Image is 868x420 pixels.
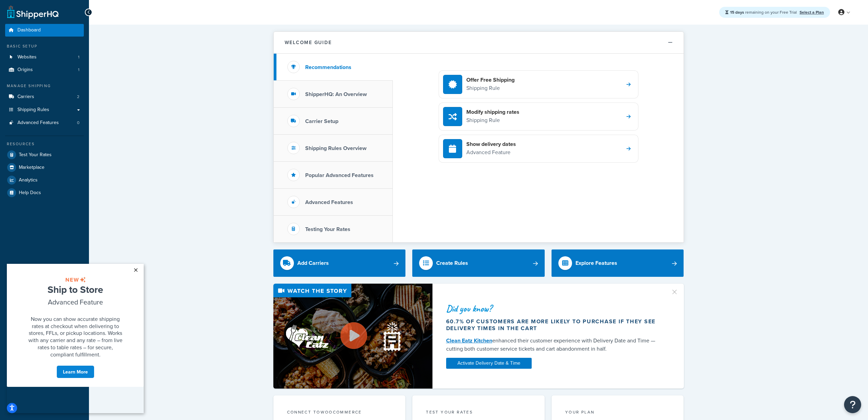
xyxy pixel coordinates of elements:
h3: Popular Advanced Features [305,172,374,178]
a: Origins1 [5,64,84,76]
h3: ShipperHQ: An Overview [305,91,367,97]
img: Video thumbnail [273,284,432,389]
a: Websites1 [5,51,84,64]
div: Explore Features [575,258,617,268]
h3: Shipping Rules Overview [305,145,366,151]
div: Manage Shipping [5,83,84,89]
button: Open Resource Center [844,396,861,413]
span: Advanced Features [17,120,59,126]
a: Explore Features [552,249,684,277]
span: Advanced Feature [41,33,96,43]
span: Shipping Rules [17,107,49,113]
span: Websites [17,54,37,60]
a: Dashboard [5,24,84,37]
span: Help Docs [19,190,41,196]
div: Connect to WooCommerce [287,409,392,417]
p: Shipping Rule [466,116,519,125]
div: Basic Setup [5,43,84,49]
li: Advanced Features [5,117,84,129]
div: Your Plan [565,409,670,417]
span: Marketplace [19,165,44,171]
span: remaining on your Free Trial [730,9,798,15]
h4: Offer Free Shipping [466,76,515,84]
a: Clean Eatz Kitchen [446,337,492,344]
a: Advanced Features0 [5,117,84,129]
h3: Recommendations [305,64,351,70]
div: 60.7% of customers are more likely to purchase if they see delivery times in the cart [446,318,662,332]
span: Now you can show accurate shipping rates at checkout when delivering to stores, FFLs, or pickup l... [22,51,116,94]
a: Help Docs [5,187,84,199]
span: Origins [17,67,33,73]
span: 1 [78,54,79,60]
a: Create Rules [412,249,545,277]
a: Shipping Rules [5,104,84,116]
a: Add Carriers [273,249,406,277]
p: Advanced Feature [466,148,516,157]
div: Test your rates [426,409,531,417]
span: Ship to Store [41,19,96,32]
div: enhanced their customer experience with Delivery Date and Time — cutting both customer service ti... [446,337,662,353]
a: Analytics [5,174,84,186]
span: 1 [78,67,79,73]
li: Carriers [5,91,84,103]
h3: Carrier Setup [305,118,338,124]
span: Test Your Rates [19,152,52,158]
p: Shipping Rule [466,84,515,93]
strong: 15 days [730,9,744,15]
a: Learn More [50,101,88,114]
span: 0 [77,120,79,126]
span: 2 [77,94,79,100]
a: Marketplace [5,161,84,174]
div: Resources [5,141,84,147]
span: Analytics [19,177,38,183]
h2: Welcome Guide [285,40,332,45]
h3: Testing Your Rates [305,226,350,232]
div: Create Rules [436,258,468,268]
div: Did you know? [446,304,662,313]
li: Origins [5,64,84,76]
h4: Show delivery dates [466,140,516,148]
a: Carriers2 [5,91,84,103]
div: Add Carriers [297,258,329,268]
a: Select a Plan [800,9,824,15]
a: Activate Delivery Date & Time [446,358,532,369]
button: Welcome Guide [274,32,684,54]
li: Websites [5,51,84,64]
span: Dashboard [17,27,41,33]
a: Test Your Rates [5,149,84,161]
span: Carriers [17,94,34,100]
h3: Advanced Features [305,199,353,205]
h4: Modify shipping rates [466,108,519,116]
